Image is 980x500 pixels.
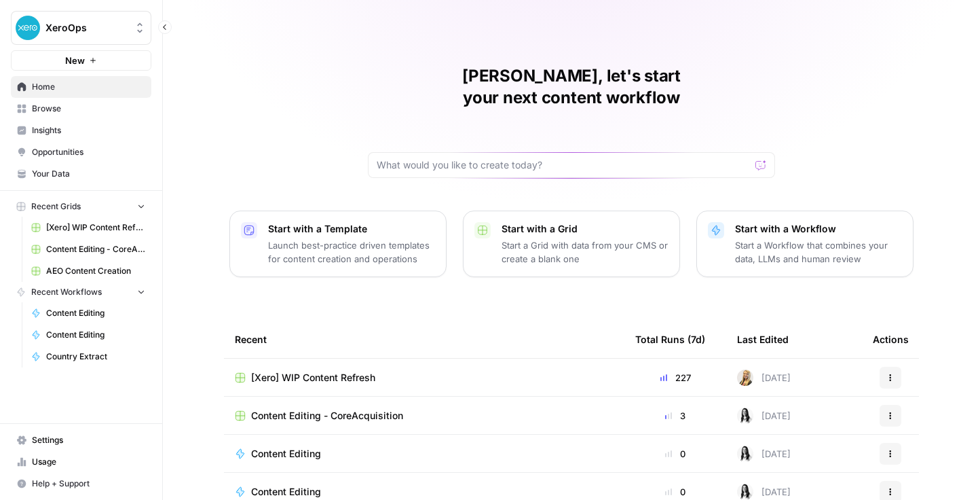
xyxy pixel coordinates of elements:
[635,321,705,358] div: Total Runs (7d)
[735,238,902,266] p: Start a Workflow that combines your data, LLMs and human review
[737,408,753,424] img: zka6akx770trzh69562he2ydpv4t
[32,168,145,180] span: Your Data
[235,321,614,358] div: Recent
[735,222,902,236] p: Start with a Workflow
[235,485,614,499] a: Content Editing
[11,76,151,98] a: Home
[873,321,909,358] div: Actions
[737,370,791,386] div: [DATE]
[25,302,151,324] a: Content Editing
[46,265,145,277] span: AEO Content Creation
[65,54,85,67] span: New
[11,120,151,141] a: Insights
[46,329,145,341] span: Content Editing
[11,50,151,71] button: New
[46,243,145,255] span: Content Editing - CoreAcquisition
[235,409,614,423] a: Content Editing - CoreAcquisition
[46,351,145,363] span: Country Extract
[235,371,614,385] a: [Xero] WIP Content Refresh
[32,434,145,446] span: Settings
[737,484,753,500] img: zka6akx770trzh69562he2ydpv4t
[11,282,151,302] button: Recent Workflows
[11,141,151,163] a: Opportunities
[463,211,680,277] button: Start with a GridStart a Grid with data from your CMS or create a blank one
[502,238,668,266] p: Start a Grid with data from your CMS or create a blank one
[737,446,791,462] div: [DATE]
[11,98,151,120] a: Browse
[46,307,145,319] span: Content Editing
[502,222,668,236] p: Start with a Grid
[25,346,151,368] a: Country Extract
[737,408,791,424] div: [DATE]
[268,238,435,266] p: Launch best-practice driven templates for content creation and operations
[11,451,151,473] a: Usage
[235,447,614,461] a: Content Editing
[368,65,775,109] h1: [PERSON_NAME], let's start your next content workflow
[696,211,913,277] button: Start with a WorkflowStart a Workflow that combines your data, LLMs and human review
[251,371,375,385] span: [Xero] WIP Content Refresh
[737,484,791,500] div: [DATE]
[11,196,151,217] button: Recent Grids
[32,81,145,93] span: Home
[45,21,128,35] span: XeroOps
[25,260,151,282] a: AEO Content Creation
[32,478,145,490] span: Help + Support
[11,429,151,451] a: Settings
[11,11,151,45] button: Workspace: XeroOps
[32,124,145,137] span: Insights
[737,446,753,462] img: zka6akx770trzh69562he2ydpv4t
[32,146,145,158] span: Opportunities
[737,370,753,386] img: ygsh7oolkwauxdw54hskm6m165th
[635,447,715,461] div: 0
[25,238,151,260] a: Content Editing - CoreAcquisition
[229,211,447,277] button: Start with a TemplateLaunch best-practice driven templates for content creation and operations
[16,16,40,40] img: XeroOps Logo
[31,286,102,298] span: Recent Workflows
[25,324,151,346] a: Content Editing
[268,222,435,236] p: Start with a Template
[11,473,151,495] button: Help + Support
[46,221,145,234] span: [Xero] WIP Content Refresh
[251,409,403,423] span: Content Editing - CoreAcquisition
[31,200,81,213] span: Recent Grids
[635,371,715,385] div: 227
[32,456,145,468] span: Usage
[635,409,715,423] div: 3
[251,447,321,461] span: Content Editing
[25,217,151,238] a: [Xero] WIP Content Refresh
[377,158,750,172] input: What would you like to create today?
[251,485,321,499] span: Content Editing
[737,321,789,358] div: Last Edited
[635,485,715,499] div: 0
[32,103,145,115] span: Browse
[11,163,151,185] a: Your Data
